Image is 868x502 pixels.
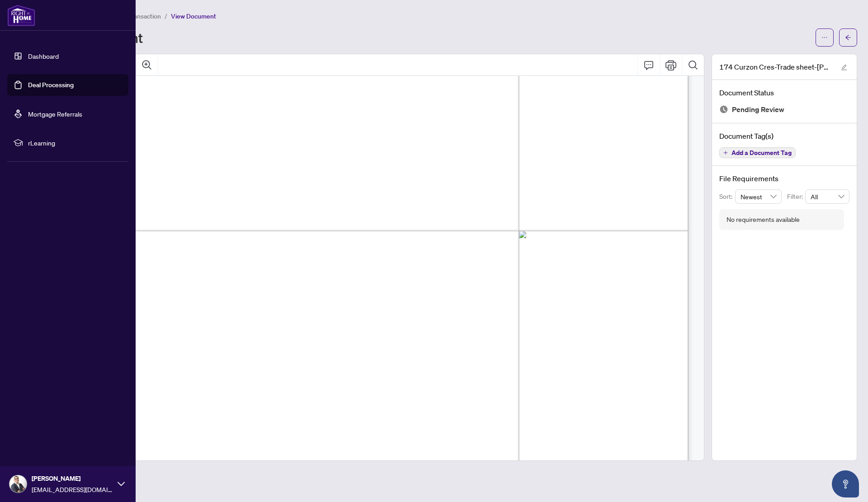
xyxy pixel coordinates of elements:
[28,138,122,148] span: rLearning
[28,110,82,118] a: Mortgage Referrals
[741,190,777,203] span: Newest
[723,150,728,155] span: plus
[719,105,728,114] img: Document Status
[28,52,59,60] a: Dashboard
[32,484,113,494] span: [EMAIL_ADDRESS][DOMAIN_NAME]
[32,474,113,483] span: [PERSON_NAME]
[811,190,844,203] span: All
[28,81,74,89] a: Deal Processing
[845,34,851,41] span: arrow-left
[719,192,735,202] p: Sort:
[719,61,832,72] span: 174 Curzon Cres-Trade sheet-[PERSON_NAME] to review.pdf
[832,470,859,497] button: Open asap
[841,64,847,70] span: edit
[719,131,849,141] h4: Document Tag(s)
[719,173,849,184] h4: File Requirements
[726,215,800,225] div: No requirements available
[171,12,216,20] span: View Document
[719,87,849,98] h4: Document Status
[7,5,35,26] img: logo
[732,103,784,116] span: Pending Review
[113,12,161,20] span: View Transaction
[821,34,828,41] span: ellipsis
[165,11,167,21] li: /
[9,475,27,493] img: Profile Icon
[731,150,792,156] span: Add a Document Tag
[719,147,796,158] button: Add a Document Tag
[787,192,805,202] p: Filter:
